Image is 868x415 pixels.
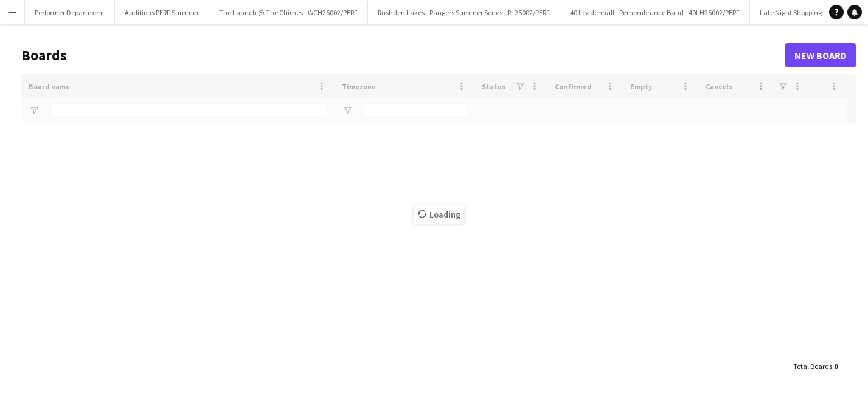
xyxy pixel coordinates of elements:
[414,205,464,224] span: Loading
[793,362,832,371] span: Total Boards
[785,43,856,67] a: New Board
[834,362,838,371] span: 0
[793,354,838,378] div: :
[209,1,368,24] button: The Launch @ The Chimes - WCH25002/PERF
[21,46,785,64] h1: Boards
[115,1,209,24] button: Auditions PERF Summer
[368,1,560,24] button: Rushden Lakes - Rangers Summer Series - RL25002/PERF
[25,1,115,24] button: Performer Department
[560,1,750,24] button: 40 Leadenhall - Remembrance Band - 40LH25002/PERF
